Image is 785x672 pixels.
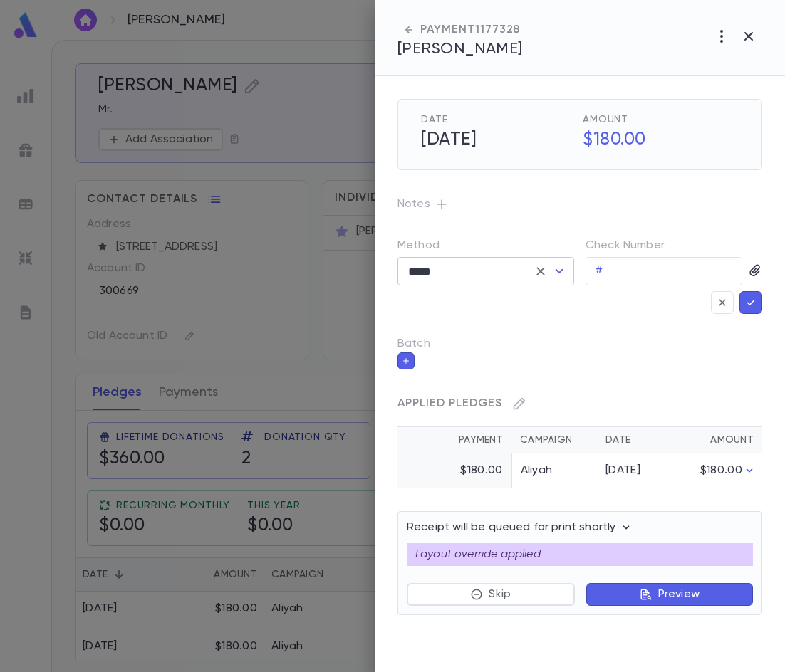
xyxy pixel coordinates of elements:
button: Clear [531,261,551,281]
button: Open [549,261,569,281]
td: Aliyah [511,453,597,488]
label: Check Number [586,238,665,253]
th: Payment [397,427,511,453]
button: Skip [407,583,575,606]
span: Applied Pledges [397,398,502,409]
h5: [DATE] [412,125,577,155]
div: Layout override applied [407,543,753,566]
p: Preview [658,587,700,602]
th: Date [597,427,668,453]
span: Amount [583,114,739,125]
th: Amount [668,427,762,453]
p: Notes [397,193,762,216]
h5: $180.00 [574,125,739,155]
label: Method [397,238,440,253]
p: Batch [397,337,762,351]
div: [DATE] [605,463,660,478]
p: # [596,264,603,278]
td: $180.00 [397,453,511,488]
td: $180.00 [668,453,762,488]
span: Date [421,114,577,125]
button: Preview [586,583,753,606]
p: Receipt will be queued for print shortly [407,520,633,535]
p: Skip [489,587,511,602]
span: [PERSON_NAME] [397,41,523,57]
th: Campaign [511,427,597,453]
div: PAYMENT 1177328 [397,23,523,37]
